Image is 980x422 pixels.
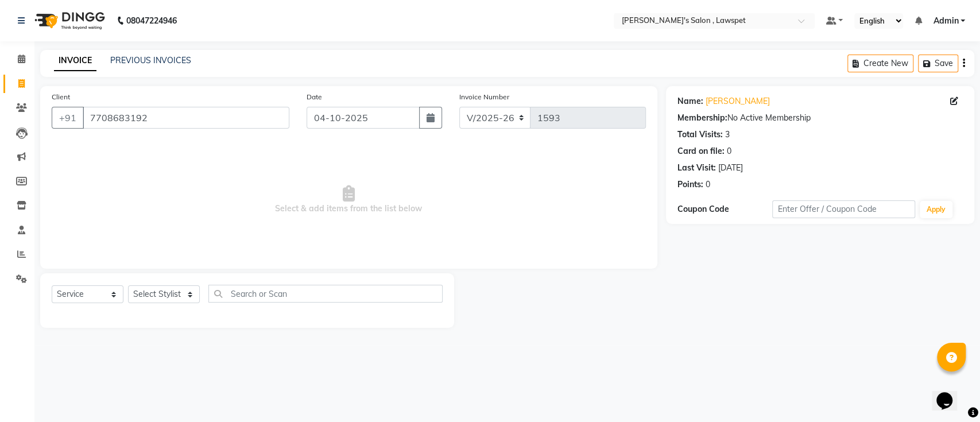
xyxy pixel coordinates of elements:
[29,5,108,37] img: logo
[83,107,289,129] input: Search by Name/Mobile/Email/Code
[677,162,716,174] div: Last Visit:
[920,201,952,218] button: Apply
[677,145,725,157] div: Card on file:
[52,142,646,257] span: Select & add items from the list below
[307,92,322,102] label: Date
[706,95,770,107] a: [PERSON_NAME]
[52,92,70,102] label: Client
[933,15,958,27] span: Admin
[208,285,443,303] input: Search or Scan
[459,92,509,102] label: Invoice Number
[52,107,84,129] button: +91
[772,200,915,218] input: Enter Offer / Coupon Code
[718,162,743,174] div: [DATE]
[677,95,703,107] div: Name:
[932,376,969,411] iframe: chat widget
[677,179,703,191] div: Points:
[126,5,177,37] b: 08047224946
[54,51,96,71] a: INVOICE
[677,112,727,124] div: Membership:
[706,179,710,191] div: 0
[677,112,963,124] div: No Active Membership
[725,129,730,141] div: 3
[677,129,723,141] div: Total Visits:
[110,55,191,65] a: PREVIOUS INVOICES
[918,55,958,72] button: Save
[847,55,913,72] button: Create New
[677,203,773,215] div: Coupon Code
[727,145,731,157] div: 0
